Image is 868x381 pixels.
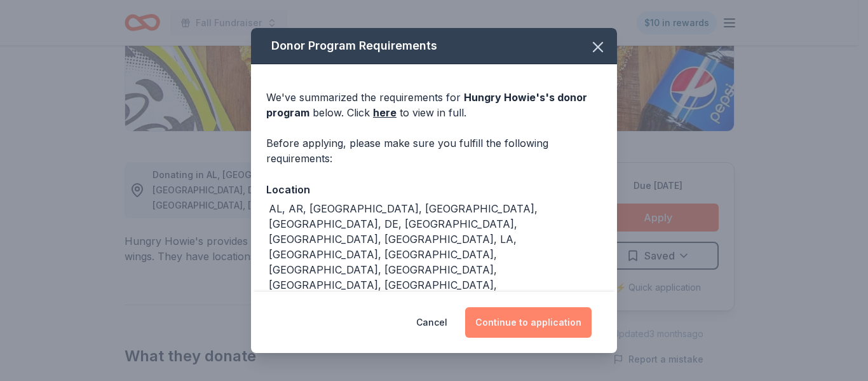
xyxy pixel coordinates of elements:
[266,181,602,198] div: Location
[269,201,602,338] div: AL, AR, [GEOGRAPHIC_DATA], [GEOGRAPHIC_DATA], [GEOGRAPHIC_DATA], DE, [GEOGRAPHIC_DATA], [GEOGRAPH...
[465,307,592,338] button: Continue to application
[251,28,617,64] div: Donor Program Requirements
[266,90,602,120] div: We've summarized the requirements for below. Click to view in full.
[416,307,447,338] button: Cancel
[373,105,397,120] a: here
[266,135,602,166] div: Before applying, please make sure you fulfill the following requirements:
